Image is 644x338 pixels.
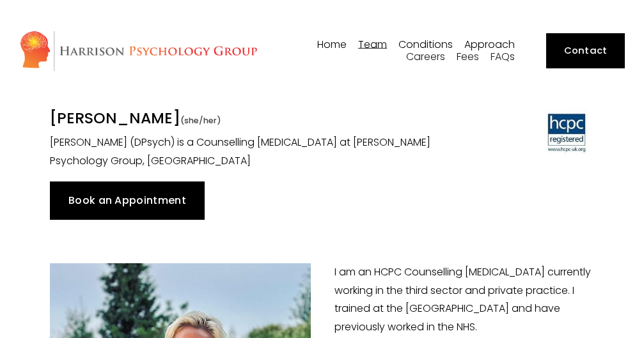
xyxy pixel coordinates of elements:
[546,33,624,68] a: Contact
[491,50,515,63] a: FAQs
[180,115,221,126] span: (she/her)
[457,50,479,63] a: Fees
[50,109,453,130] h1: [PERSON_NAME]
[50,263,595,337] p: I am an HCPC Counselling [MEDICAL_DATA] currently working in the third sector and private practic...
[19,30,258,72] img: Harrison Psychology Group
[358,40,387,50] span: Team
[358,38,387,50] a: folder dropdown
[50,134,453,171] p: [PERSON_NAME] (DPsych) is a Counselling [MEDICAL_DATA] at [PERSON_NAME] Psychology Group, [GEOGRA...
[464,38,515,50] a: folder dropdown
[406,50,445,63] a: Careers
[317,38,347,50] a: Home
[398,38,453,50] a: folder dropdown
[398,40,453,50] span: Conditions
[464,40,515,50] span: Approach
[50,181,205,220] a: Book an Appointment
